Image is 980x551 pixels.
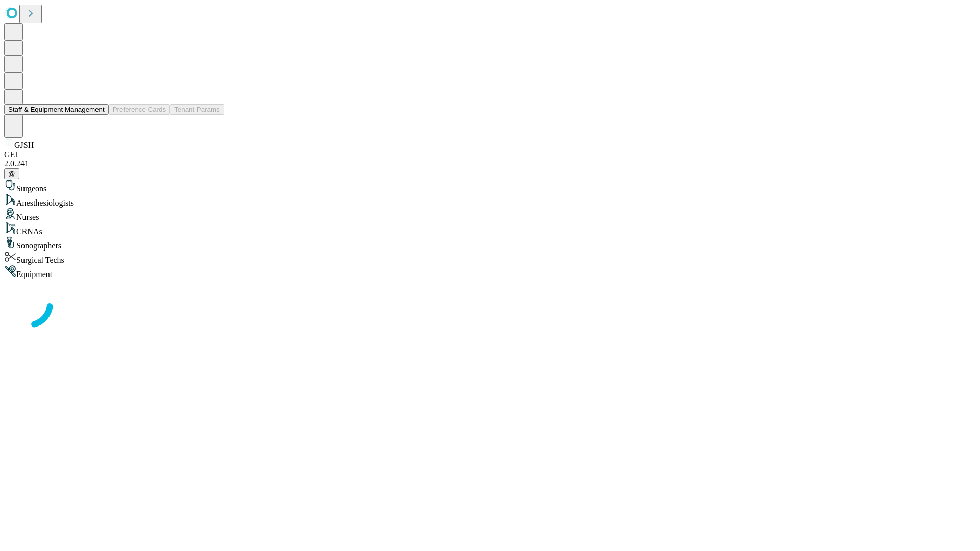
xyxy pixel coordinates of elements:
[4,265,976,279] div: Equipment
[4,179,976,193] div: Surgeons
[170,104,224,115] button: Tenant Params
[4,222,976,236] div: CRNAs
[4,251,976,265] div: Surgical Techs
[4,208,976,222] div: Nurses
[4,104,109,115] button: Staff & Equipment Management
[8,170,15,178] span: @
[4,236,976,251] div: Sonographers
[4,168,19,179] button: @
[14,141,34,149] span: GJSH
[4,150,976,159] div: GEI
[4,193,976,208] div: Anesthesiologists
[4,159,976,168] div: 2.0.241
[109,104,170,115] button: Preference Cards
